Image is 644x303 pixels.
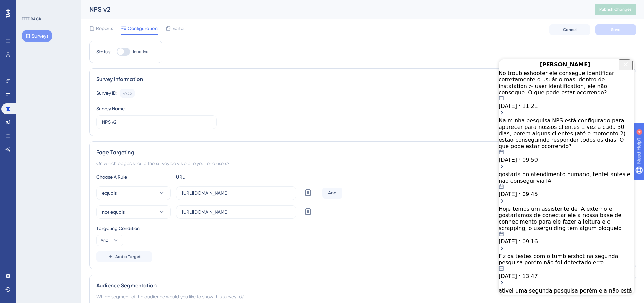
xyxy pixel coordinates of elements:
span: Inactive [133,49,148,54]
input: yourwebsite.com/path [182,189,291,197]
div: URL [176,173,251,181]
div: Choose A Rule [96,173,171,181]
span: Cancel [563,27,577,32]
div: 4933 [123,91,132,96]
button: And [96,235,123,246]
div: Audience Segmentation [96,282,629,290]
button: Publish Changes [595,4,636,15]
span: not equals [102,208,125,216]
div: Survey ID: [96,89,117,98]
span: And [101,238,109,243]
button: Save [595,24,636,35]
input: yourwebsite.com/path [182,208,291,216]
div: Which segment of the audience would you like to show this survey to? [96,293,629,301]
span: equals [102,189,117,197]
div: NPS v2 [89,5,578,14]
div: Survey Name [96,104,125,113]
div: Status: [96,48,111,56]
button: Add a Target [96,251,152,262]
button: Cancel [549,24,590,35]
span: Reports [96,24,113,32]
span: Editor [172,24,185,32]
div: Survey Information [96,75,629,84]
button: not equals [96,205,171,219]
span: Save [611,27,620,32]
div: On which pages should the survey be visible to your end users? [96,159,629,167]
span: Configuration [128,24,158,32]
iframe: UserGuiding AI Assistant [499,59,634,295]
span: Publish Changes [599,7,632,12]
div: And [322,188,342,199]
button: equals [96,186,171,200]
div: Targeting Condition [96,224,629,232]
span: Need Help? [16,2,42,10]
div: 4 [47,3,49,9]
span: Add a Target [115,254,141,259]
div: Page Targeting [96,148,629,157]
input: Type your Survey name [102,118,211,126]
